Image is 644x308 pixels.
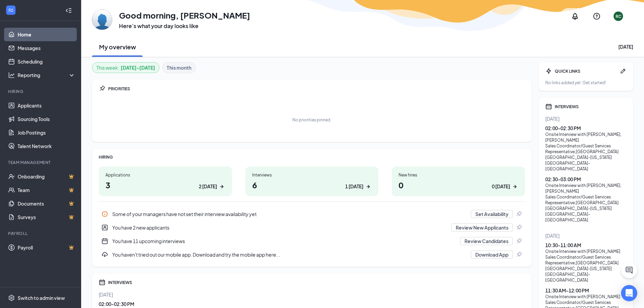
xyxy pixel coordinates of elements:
a: UserEntityYou have 2 new applicantsReview New ApplicantsPin [99,221,525,234]
h2: My overview [99,43,136,51]
svg: ArrowRight [218,183,225,190]
div: Sales Coordinator/Guest Services Representative , [GEOGRAPHIC_DATA] [GEOGRAPHIC_DATA]-[US_STATE][... [545,254,626,283]
div: Onsite Interview with [PERSON_NAME] [545,294,626,300]
svg: Pen [620,68,626,74]
div: QUICK LINKS [555,68,617,74]
a: Job Postings [18,126,75,139]
div: This week : [96,64,155,71]
div: Interviews [252,172,372,178]
svg: Pin [99,85,105,92]
img: Ryan Cruel [92,9,112,30]
div: INTERVIEWS [555,104,626,110]
div: You haven't tried out our mobile app. Download and try the mobile app here... [99,248,525,261]
svg: Settings [8,294,15,301]
svg: Analysis [8,72,15,78]
div: 0 [DATE] [492,183,510,190]
a: Applications32 [DATE]ArrowRight [99,167,232,196]
div: You haven't tried out our mobile app. Download and try the mobile app here... [112,251,467,258]
svg: Bolt [545,68,552,74]
svg: Pin [516,211,522,217]
svg: WorkstreamLogo [7,7,14,14]
button: Review Candidates [460,237,513,245]
div: You have 2 new applicants [112,224,447,231]
div: Some of your managers have not set their interview availability yet [99,207,525,221]
div: Reporting [18,72,76,78]
div: 1 [DATE] [345,183,363,190]
a: Talent Network [18,139,75,153]
a: New hires00 [DATE]ArrowRight [392,167,525,196]
a: Messages [18,41,75,55]
h1: Good morning, [PERSON_NAME] [119,9,250,21]
div: You have 11 upcoming interviews [112,238,456,244]
div: No links added yet. Get started! [545,80,626,86]
svg: Download [101,251,108,258]
div: You have 11 upcoming interviews [99,234,525,248]
div: New hires [399,172,518,178]
div: INTERVIEWS [108,280,525,285]
div: Sales Coordinator/Guest Services Representative , [GEOGRAPHIC_DATA] [GEOGRAPHIC_DATA]-[US_STATE][... [545,194,626,223]
div: [DATE] [545,232,626,239]
div: You have 2 new applicants [99,221,525,234]
svg: QuestionInfo [593,12,601,20]
svg: Collapse [65,7,72,14]
button: Review New Applicants [451,223,513,232]
a: Interviews61 [DATE]ArrowRight [245,167,379,196]
div: No priorities pinned. [292,117,331,123]
a: CalendarNewYou have 11 upcoming interviewsReview CandidatesPin [99,234,525,248]
div: 11:30 AM - 12:00 PM [545,287,626,294]
svg: ArrowRight [365,183,372,190]
a: SurveysCrown [18,210,75,224]
a: DownloadYou haven't tried out our mobile app. Download and try the mobile app here...Download AppPin [99,248,525,261]
div: Applications [105,172,225,178]
div: Some of your managers have not set their interview availability yet [112,211,467,217]
b: This month [167,64,191,71]
svg: Calendar [545,103,552,110]
div: PRIORITIES [108,86,525,92]
a: Sourcing Tools [18,112,75,126]
div: Team Management [8,160,74,165]
a: DocumentsCrown [18,197,75,210]
a: Scheduling [18,55,75,68]
a: OnboardingCrown [18,170,75,183]
a: TeamCrown [18,183,75,197]
div: HIRING [99,154,525,160]
div: 02:30 - 03:00 PM [545,176,626,183]
div: RC [616,14,621,19]
div: Onsite Interview with [PERSON_NAME] [545,248,626,254]
div: Hiring [8,89,74,94]
b: [DATE] - [DATE] [121,64,155,71]
svg: Pin [516,238,522,244]
h1: 6 [252,179,372,191]
h1: 0 [399,179,518,191]
button: Download App [471,251,513,259]
a: Home [18,28,75,41]
div: [DATE] [99,291,525,298]
div: [DATE] [545,115,626,122]
div: 2 [DATE] [199,183,217,190]
svg: Notifications [571,12,579,20]
h1: 3 [105,179,225,191]
h3: Here’s what your day looks like [119,22,250,30]
svg: Info [101,211,108,217]
svg: ChatActive [625,266,633,274]
div: 02:00 - 02:30 PM [99,301,525,307]
div: Onsite Interview with [PERSON_NAME], [PERSON_NAME] [545,183,626,194]
a: InfoSome of your managers have not set their interview availability yetSet AvailabilityPin [99,207,525,221]
div: 02:00 - 02:30 PM [545,125,626,132]
a: PayrollCrown [18,241,75,254]
a: Applicants [18,99,75,112]
svg: ArrowRight [511,183,518,190]
div: 10:30 - 11:00 AM [545,242,626,248]
svg: UserEntity [101,224,108,231]
svg: CalendarNew [101,238,108,244]
button: Set Availability [471,210,513,218]
div: Switch to admin view [18,294,65,301]
div: Open Intercom Messenger [621,285,637,301]
svg: Pin [516,251,522,258]
svg: Pin [516,224,522,231]
div: Onsite Interview with [PERSON_NAME], [PERSON_NAME] [545,132,626,143]
button: ChatActive [621,262,637,278]
div: [DATE] [618,43,633,50]
svg: Calendar [99,279,105,286]
div: Sales Coordinator/Guest Services Representative , [GEOGRAPHIC_DATA] [GEOGRAPHIC_DATA]-[US_STATE][... [545,143,626,172]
